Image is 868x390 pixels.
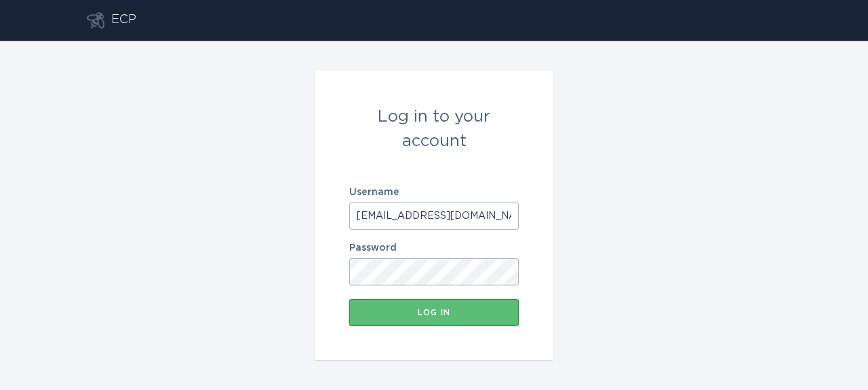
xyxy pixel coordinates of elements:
[356,308,512,317] div: Log in
[349,243,519,253] label: Password
[87,12,104,29] button: Go to dashboard
[349,105,519,154] div: Log in to your account
[111,12,136,29] div: ECP
[349,188,519,197] label: Username
[349,299,519,326] button: Log in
